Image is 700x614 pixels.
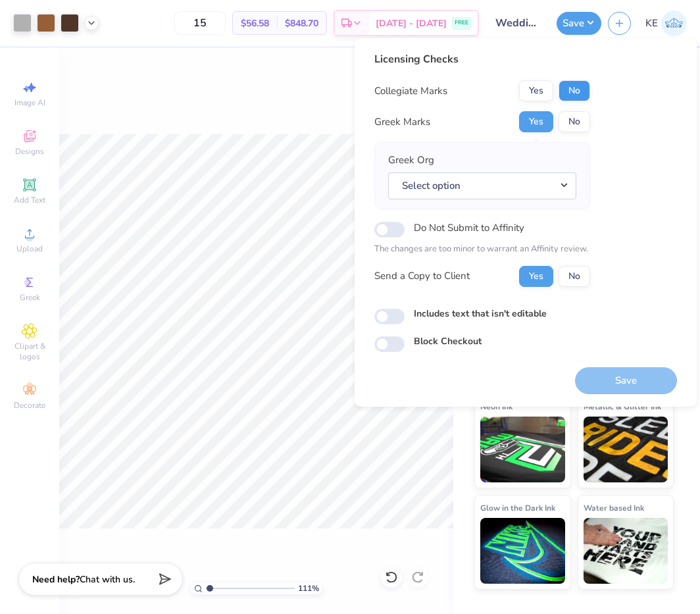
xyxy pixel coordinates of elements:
[559,80,590,101] button: No
[486,10,550,36] input: Untitled Design
[645,11,687,36] a: KE
[519,111,553,132] button: Yes
[661,11,687,36] img: Kent Everic Delos Santos
[374,115,430,130] div: Greek Marks
[557,12,601,35] button: Save
[519,80,553,101] button: Yes
[374,84,447,99] div: Collegiate Marks
[414,219,524,236] label: Do Not Submit to Affinity
[14,97,45,108] span: Image AI
[480,518,565,584] img: Glow in the Dark Ink
[388,153,434,168] label: Greek Org
[414,307,547,320] label: Includes text that isn't editable
[374,243,590,256] p: The changes are too minor to warrant an Affinity review.
[480,501,555,515] span: Glow in the Dark Ink
[376,16,447,30] span: [DATE] - [DATE]
[374,269,470,284] div: Send a Copy to Client
[519,266,553,287] button: Yes
[32,573,80,586] strong: Need help?
[374,51,590,67] div: Licensing Checks
[298,582,319,594] span: 111 %
[480,417,565,482] img: Neon Ink
[559,111,590,132] button: No
[388,172,576,199] button: Select option
[584,501,644,515] span: Water based Ink
[584,417,668,482] img: Metallic & Glitter Ink
[645,16,658,31] span: KE
[584,518,668,584] img: Water based Ink
[455,18,468,28] span: FREE
[559,266,590,287] button: No
[285,16,318,30] span: $848.70
[241,16,269,30] span: $56.58
[414,334,482,348] label: Block Checkout
[16,243,43,254] span: Upload
[14,195,45,205] span: Add Text
[14,400,45,411] span: Decorate
[80,573,135,586] span: Chat with us.
[15,146,44,157] span: Designs
[20,292,40,303] span: Greek
[174,11,226,35] input: – –
[7,341,53,362] span: Clipart & logos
